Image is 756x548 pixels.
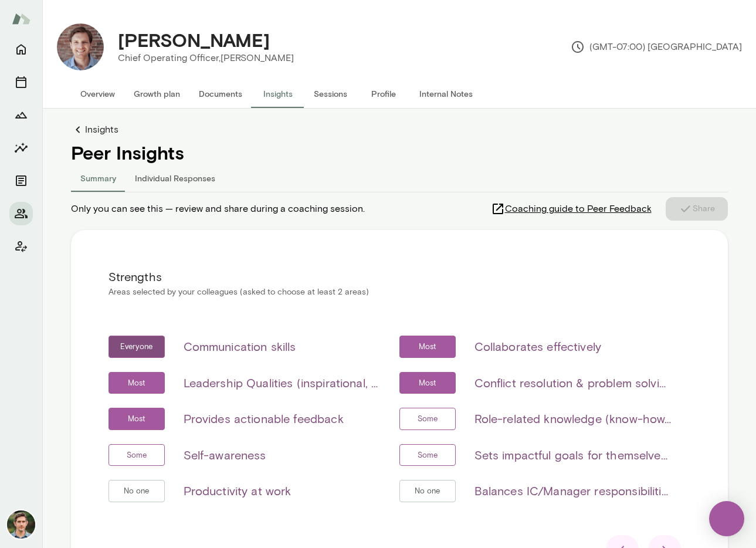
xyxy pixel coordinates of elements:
span: Coaching guide to Peer Feedback [505,202,652,216]
span: Some [120,449,153,461]
button: Sessions [304,80,357,108]
a: Coaching guide to Peer Feedback [491,197,666,221]
h6: Productivity at work [184,482,291,500]
h6: Leadership Qualities (inspirational, visionary & strategic, empowerment & delegation, resilience) [184,374,381,393]
span: Some [411,449,444,461]
span: Everyone [114,341,159,353]
h6: Communication skills [184,337,296,356]
span: Only you can see this — review and share during a coaching session. [71,202,365,216]
a: Insights [71,123,728,137]
h4: [PERSON_NAME] [118,29,270,51]
h6: Role-related knowledge (know-how, skills, etc) [474,410,672,428]
span: Most [412,377,442,389]
button: Client app [9,235,33,258]
img: Devin McIntire [7,510,35,539]
p: (GMT-07:00) [GEOGRAPHIC_DATA] [571,40,742,54]
h6: Sets impactful goals for themselves and/or their team [474,446,672,465]
span: No one [408,485,446,497]
button: Summary [71,164,126,192]
h6: Balances IC/Manager responsibilities (if applicable) [474,482,672,500]
button: Growth plan [124,80,189,108]
button: Insights [252,80,304,108]
p: Areas selected by your colleagues (asked to choose at least 2 areas) [109,286,690,298]
h6: Strengths [109,268,690,286]
h6: Conflict resolution & problem solving [474,374,672,393]
h6: Self-awareness [184,446,266,465]
h4: Peer Insights [71,141,728,164]
button: Insights [9,136,33,160]
button: Documents [9,169,33,192]
span: Most [121,413,151,425]
h6: Provides actionable feedback [184,410,344,428]
button: Sessions [9,70,33,94]
button: Growth Plan [9,103,33,127]
button: Profile [357,80,410,108]
button: Members [9,202,33,225]
button: Overview [71,80,124,108]
span: Some [411,413,444,425]
button: Documents [189,80,252,108]
span: Most [121,377,151,389]
button: Individual Responses [126,164,225,192]
h6: Collaborates effectively [474,337,602,356]
span: No one [117,485,155,497]
button: Home [9,38,33,61]
img: Dan Gross [57,23,104,70]
div: responses-tab [71,164,728,192]
img: Mento [12,8,30,30]
span: Most [412,341,442,353]
button: Internal Notes [410,80,482,108]
p: Chief Operating Officer, [PERSON_NAME] [118,51,294,65]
